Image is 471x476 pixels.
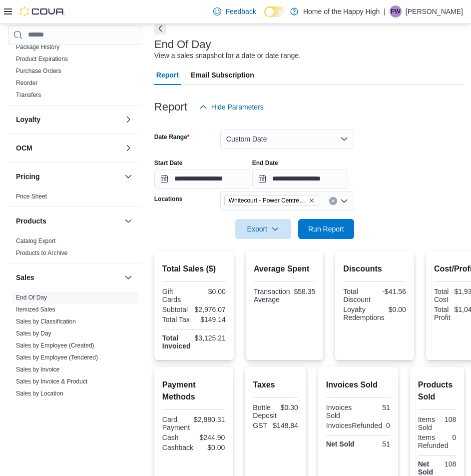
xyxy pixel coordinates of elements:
a: Itemized Sales [16,306,55,313]
button: Products [16,216,120,226]
h3: Products [16,216,46,226]
div: Total Profit [434,305,451,321]
div: Bottle Deposit [253,403,276,419]
button: Open list of options [340,197,348,205]
p: [PERSON_NAME] [406,5,463,17]
div: Gift Cards [162,287,192,303]
div: Sales [8,291,142,463]
a: Sales by Invoice & Product [16,378,87,385]
button: Pricing [16,171,120,181]
p: Home of the Happy High [303,5,380,17]
span: Product Expirations [16,55,68,63]
img: Cova [20,6,65,16]
div: Invoices Sold [326,403,356,419]
span: Sales by Location per Day [16,401,86,409]
button: Loyalty [16,114,120,124]
span: Reorder [16,79,37,87]
a: Product Expirations [16,55,68,62]
div: Subtotal [162,305,191,313]
span: Report [156,65,179,85]
div: 0 [452,433,456,441]
span: Run Report [308,224,344,234]
button: Remove Whitecourt - Power Centre - Fire & Flower from selection in this group [309,197,315,203]
a: End Of Day [16,294,47,301]
label: Locations [154,195,183,203]
a: Sales by Location [16,390,63,397]
input: Press the down key to open a popover containing a calendar. [154,169,250,189]
button: Loyalty [122,113,134,125]
h2: Invoices Sold [326,379,390,391]
button: Export [235,219,291,239]
span: Sales by Employee (Created) [16,341,94,349]
a: Reorder [16,79,37,86]
span: Hide Parameters [211,102,264,112]
div: Transaction Average [254,287,290,303]
h3: Pricing [16,171,39,181]
div: 0 [386,421,390,429]
div: Products [8,235,142,263]
div: Items Sold [418,415,435,431]
span: Catalog Export [16,237,55,245]
span: Sales by Invoice & Product [16,377,87,385]
button: Run Report [298,219,354,239]
div: 51 [360,440,390,448]
button: Pricing [122,170,134,182]
h2: Taxes [253,379,298,391]
span: Dark Mode [264,17,265,17]
input: Dark Mode [264,6,285,17]
h3: Sales [16,272,34,282]
strong: Net Sold [326,440,355,448]
a: Sales by Invoice [16,366,59,373]
a: Price Sheet [16,193,47,200]
h2: Discounts [343,263,406,275]
div: $0.00 [389,305,406,313]
a: Catalog Export [16,237,55,244]
a: Purchase Orders [16,67,61,74]
div: Card Payment [162,415,190,431]
button: Sales [16,272,120,282]
div: 51 [360,403,390,411]
button: Sales [122,271,134,283]
div: $0.00 [196,287,226,295]
div: $58.35 [294,287,316,295]
button: Custom Date [220,129,354,149]
button: Products [122,215,134,227]
h2: Total Sales ($) [162,263,226,275]
h3: Loyalty [16,114,40,124]
input: Press the down key to open a popover containing a calendar. [252,169,348,189]
div: View a sales snapshot for a date or date range. [154,50,301,61]
div: $2,880.31 [194,415,225,423]
a: Transfers [16,91,41,98]
span: Sales by Classification [16,317,76,325]
h3: Report [154,101,187,113]
div: Total Discount [343,287,373,303]
div: Loyalty Redemptions [343,305,385,321]
button: OCM [16,143,120,153]
span: Products to Archive [16,249,67,257]
div: $0.30 [281,403,298,411]
h2: Products Sold [418,379,457,403]
a: Feedback [209,1,260,21]
span: Package History [16,43,59,51]
div: Cashback [162,443,193,451]
div: $149.14 [196,315,226,323]
span: Price Sheet [16,192,47,200]
span: Sales by Invoice [16,365,59,373]
span: Email Subscription [191,65,254,85]
div: $0.00 [197,443,225,451]
span: Transfers [16,91,41,99]
button: Next [154,22,166,34]
div: GST [253,421,269,429]
p: | [384,5,386,17]
div: $244.90 [196,433,225,441]
label: Start Date [154,159,183,167]
span: Feedback [225,6,256,16]
div: Total Cost [434,287,451,303]
button: Clear input [329,197,337,205]
div: Paige Wachter [390,5,402,17]
div: Items Refunded [418,433,449,449]
span: Whitecourt - Power Centre - Fire & Flower [229,195,307,205]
